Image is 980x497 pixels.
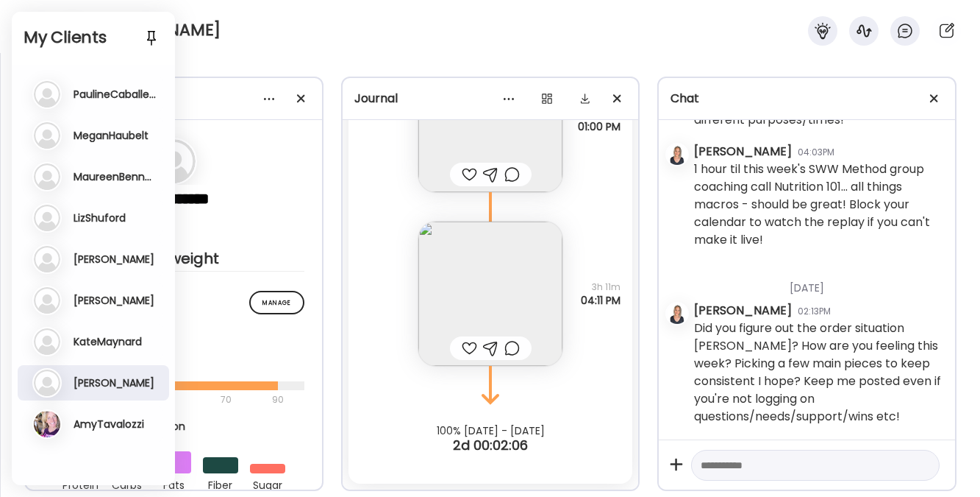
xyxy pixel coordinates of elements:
div: fiber [203,473,238,494]
h3: PaulineCaballero [74,88,156,101]
span: 01:00 PM [578,120,620,133]
h3: [PERSON_NAME] [74,294,154,307]
h2: My Clients [24,27,163,49]
img: avatars%2FRVeVBoY4G9O2578DitMsgSKHquL2 [667,144,687,165]
h3: [PERSON_NAME] [74,253,154,266]
div: fats [156,473,191,494]
div: [DATE] [694,263,943,302]
img: images%2FK2XoawMWflVYQMcY0by6OjUfzZh2%2F93o50LSuKG3Ri74G0Mta%2FId0qIBJt5nOZeQuxk16z_240 [418,48,562,192]
div: 1 hour til this week's SWW Method group coaching call Nutrition 101... all things macros - should... [694,161,943,249]
h3: MeganHaubelt [74,129,149,142]
div: [PERSON_NAME] [694,143,792,161]
h3: MaureenBennett [74,170,156,183]
div: 100% [DATE] - [DATE] [343,425,639,437]
h3: LizShuford [74,211,126,225]
span: 3h 11m [581,281,620,294]
div: 90 [271,391,285,409]
h3: AmyTavalozzi [74,417,144,431]
div: [PERSON_NAME] [694,302,792,320]
div: Did you figure out the order situation [PERSON_NAME]? How are you feeling this week? Picking a fe... [694,320,943,426]
span: 04:11 PM [581,294,620,307]
h3: KateMaynard [74,335,142,348]
div: 04:03PM [798,146,834,159]
h3: [PERSON_NAME] [74,376,154,390]
img: images%2FK2XoawMWflVYQMcY0by6OjUfzZh2%2FGAPJntJbCjdHp4Np5dXq%2FwqLJmlbnu372tEDwKqjP_240 [418,222,562,366]
div: Journal [354,90,627,107]
img: avatars%2FRVeVBoY4G9O2578DitMsgSKHquL2 [667,303,687,324]
div: 02:13PM [798,305,831,318]
div: Manage [249,291,304,314]
div: Chat [670,90,943,107]
div: sugar [250,473,285,494]
div: 2d 00:02:06 [343,437,639,454]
